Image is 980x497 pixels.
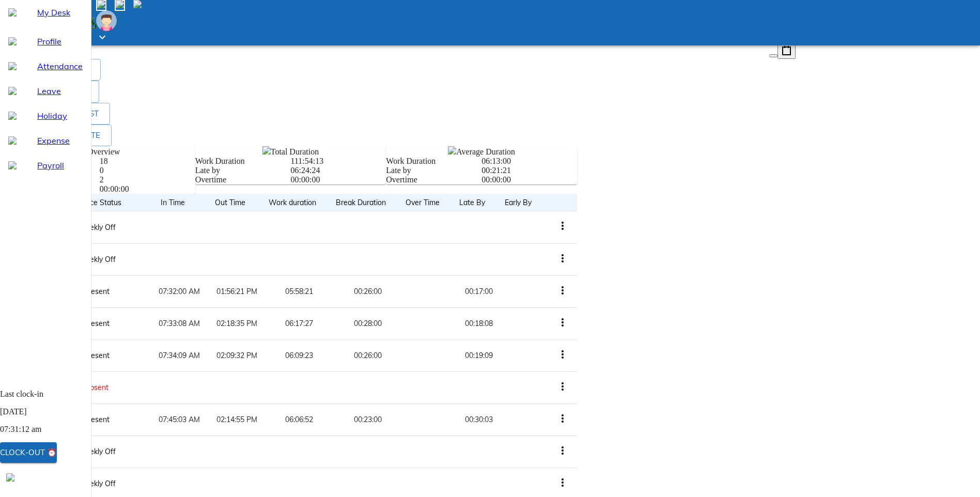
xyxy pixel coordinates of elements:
[208,339,266,371] td: 02:09:32 PM
[100,175,195,184] div: 2
[195,157,291,166] div: Work Duration
[195,166,291,175] div: Late by
[481,157,577,166] div: 06:13:00
[481,166,577,175] div: 00:21:21
[456,275,502,307] td: 00:17:00
[43,275,150,307] td: Present
[336,196,386,209] span: Break Duration
[208,307,266,339] td: 02:18:35 PM
[456,307,502,339] td: 00:18:08
[333,307,402,339] td: 00:28:00
[215,196,245,209] span: Out Time
[456,147,515,156] span: Average Duration
[336,196,399,209] span: Break Duration
[448,146,456,154] img: clock-time-16px.ef8c237e.svg
[459,196,499,209] span: Late By
[43,371,150,403] td: Absent
[386,157,481,166] div: Work Duration
[386,175,481,184] div: Overtime
[290,157,386,166] div: 111:54:13
[333,275,402,307] td: 00:26:00
[333,339,402,371] td: 00:26:00
[208,403,266,436] td: 02:14:55 PM
[96,10,117,31] img: Employee
[59,196,135,209] span: Attendance Status
[43,339,150,371] td: Present
[150,275,208,307] td: 07:32:00 AM
[333,403,402,436] td: 00:23:00
[195,175,291,184] div: Overtime
[266,307,333,339] td: 06:17:27
[266,275,333,307] td: 05:58:21
[505,196,545,209] span: Early By
[481,175,577,184] div: 00:00:00
[266,339,333,371] td: 06:09:23
[459,196,485,209] span: Late By
[269,196,316,209] span: Work duration
[43,436,150,468] td: Weekly Off
[208,275,266,307] td: 01:56:21 PM
[262,146,271,154] img: clock-time-16px.ef8c237e.svg
[386,166,481,175] div: Late by
[43,307,150,339] td: Present
[161,196,185,209] span: In Time
[150,307,208,339] td: 07:33:08 AM
[505,196,532,209] span: Early By
[290,175,386,184] div: 00:00:00
[271,147,319,156] span: Total Duration
[290,166,386,175] div: 06:24:24
[150,339,208,371] td: 07:34:09 AM
[43,243,150,275] td: Weekly Off
[150,403,208,436] td: 07:45:03 AM
[456,403,502,436] td: 00:30:03
[266,403,333,436] td: 06:06:52
[456,339,502,371] td: 00:19:09
[269,196,330,209] span: Work duration
[215,196,259,209] span: Out Time
[161,196,198,209] span: In Time
[100,184,195,194] div: 00:00:00
[87,147,120,156] span: Overview
[406,196,453,209] span: Over Time
[43,211,150,243] td: Weekly Off
[43,403,150,436] td: Present
[100,166,195,175] div: 0
[100,157,195,166] div: 18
